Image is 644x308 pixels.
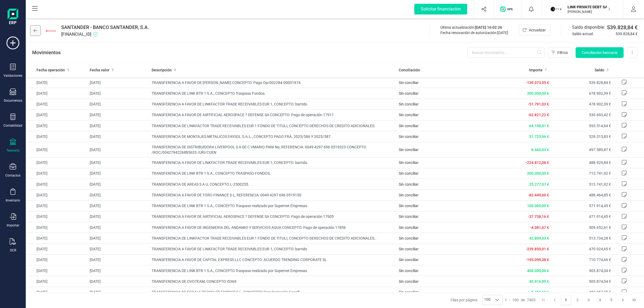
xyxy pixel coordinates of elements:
td: [DATE] [87,168,149,179]
td: 593.514,64 € [551,120,613,131]
img: Logo de OPS [500,6,515,12]
span: -195.099,38 € [526,258,549,262]
td: [DATE] [87,200,149,211]
button: Page 4 [595,295,605,305]
td: 529.315,83 € [551,131,613,142]
td: 513.734,28 € [551,233,613,244]
button: Previous Page [550,295,560,305]
span: Sin conciliar [399,80,419,85]
td: 470.924,65 € [551,244,613,254]
span: 400.000,00 € [527,269,549,273]
td: [DATE] [26,222,87,233]
span: 200.000,00 € [527,171,549,175]
span: [DATE] 16:02:26 [475,25,502,30]
span: Sin conciliar [399,204,419,208]
td: [DATE] [87,276,149,287]
span: Sin conciliar [399,113,419,117]
button: Next Page [618,295,628,305]
td: [DATE] [26,99,87,109]
td: [DATE] [87,157,149,168]
button: Last Page [629,295,639,305]
span: TRANSFERENCIA DE LINK BTR 1 S.A., CONCEPTO Traspaso realizado por Supernet Empresas. [152,203,395,208]
span: Actualizar [529,27,546,33]
td: [DATE] [26,287,87,298]
span: -51.791,03 € [528,102,549,106]
span: 1 [505,297,507,303]
span: Sin conciliar [399,269,419,273]
td: [DATE] [26,276,87,287]
button: Page 1 [561,295,571,305]
td: [DATE] [26,233,87,244]
span: Sin conciliar [399,247,419,251]
span: Fecha valor [90,67,109,73]
td: 710.774,66 € [551,254,613,265]
td: [DATE] [87,109,149,120]
td: 571.914,45 € [551,200,613,211]
td: [DATE] [26,211,87,222]
span: TRANSFERENCIA DE MONTAJES METALICOS FAYSOL S.A.L., CONCEPTO PAGO FRA. 2025/586 Y 2025/587. [152,134,395,139]
td: [DATE] [87,233,149,244]
button: Solicitar financiación [408,1,474,18]
td: [DATE] [87,211,149,222]
span: Sin conciliar [399,258,419,262]
span: -224.812,08 € [526,160,549,165]
span: 8.660,03 € [531,148,549,152]
td: 513.741,92 € [551,179,613,190]
td: [DATE] [26,254,87,265]
span: 100 [512,297,519,303]
span: 31.725,96 € [529,134,549,139]
div: Importar [7,223,19,228]
td: [DATE] [26,200,87,211]
span: Saldo actual: [572,31,613,36]
span: TRANSFERENCIA DE OVOTEAM, CONCEPTO I5369. [152,279,395,284]
td: [DATE] [26,265,87,276]
input: Buscar movimiento... [467,47,545,58]
td: [DATE] [87,77,149,88]
span: TRANSFERENCIA A FAVOR DE LINKFACTOR TRADE RECEIVABLES EUR 1, CONCEPTO: barrido [152,160,395,165]
span: TRANSFERENCIA A FAVOR DE CAPITAL EXPRESS LLC CONCEPTO: ACUERDO TRENDING CORPORATE SL [152,257,395,262]
td: 488.464,85 € [551,190,613,200]
td: [DATE] [87,131,149,142]
span: 539.828,84 € [607,24,638,31]
span: 7403 [527,297,536,303]
button: Filtros [548,47,572,58]
td: 497.589,87 € [551,142,613,157]
td: [DATE] [87,120,149,131]
button: First Page [538,295,548,305]
td: 478.902,39 € [551,99,613,109]
span: TRANSFERENCIA DE LINKFACTOR TRADE RECEIVABLES EUR 1 FONDO DE TITULI, CONCEPTO DERECHOS DE CREDITO... [152,236,395,241]
div: Documentos [4,98,22,103]
button: Page 5 [606,295,616,305]
td: 488.929,84 € [551,157,613,168]
span: -83.449,60 € [528,193,549,197]
td: [DATE] [26,88,87,99]
td: [DATE] [87,254,149,265]
td: [DATE] [87,190,149,200]
td: [DATE] [87,265,149,276]
span: de [521,297,525,303]
span: 200.000,00 € [527,91,549,96]
span: Sin conciliar [399,290,419,294]
td: 459.957,05 € [551,287,613,298]
span: Conciliación [399,67,420,73]
td: [DATE] [26,77,87,88]
div: Fecha renovación de autorización: [440,30,508,35]
span: Sin conciliar [399,171,419,175]
span: Sin conciliar [399,148,419,152]
span: -139.073,55 € [526,80,549,85]
div: Contactos [5,173,20,178]
span: 100 [482,295,492,305]
button: LILINK PRIVATE DEBT SA[PERSON_NAME] [548,1,617,18]
span: TRANSFERENCIA A FAVOR DE LINKFACTOR TRADE RECEIVABLES EUR 1, CONCEPTO: barrido [152,246,395,252]
p: [PERSON_NAME] [568,10,610,14]
span: SANTANDER - BANCO SANTANDER, S.A. [61,24,149,31]
div: Contabilidad [3,123,22,128]
div: Solicitar financiación [414,4,467,14]
td: [DATE] [87,287,149,298]
td: 905.874,04 € [551,265,613,276]
span: Importe [529,67,543,73]
span: [DATE] [497,31,508,35]
div: OCR [10,248,16,252]
span: TRANSFERENCIA A FAVOR DE LINKFACTOR TRADE RECEIVABLES EUR 1, CONCEPTO: barrido [152,101,395,107]
td: 530.693,42 € [551,109,613,120]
